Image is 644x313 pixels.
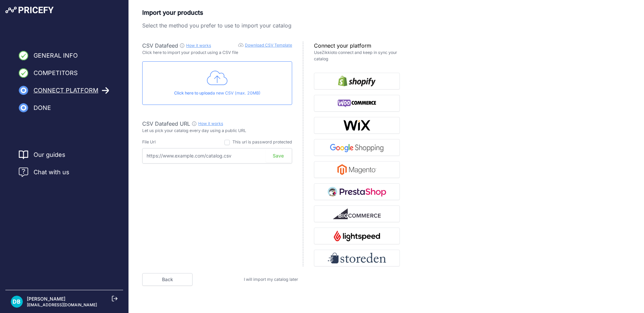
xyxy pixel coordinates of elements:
img: WooCommerce [338,98,376,109]
p: [EMAIL_ADDRESS][DOMAIN_NAME] [27,302,97,308]
img: Google Shopping [328,142,386,153]
p: a new CSV (max. 20MB) [148,90,286,97]
img: PrestaShop [328,186,386,197]
p: Let us pick your catalog every day using a public URL [142,128,292,134]
span: Click here to upload [174,90,213,96]
button: Save [266,149,291,162]
span: CSV Datafeed [142,42,178,49]
img: Lightspeed [334,231,380,241]
a: How it works [186,43,211,48]
span: Connect Platform [34,86,98,95]
img: Wix [343,120,371,131]
p: Select the method you prefer to use to import your catalog [142,21,400,29]
p: Import your products [142,8,400,17]
p: Use to connect and keep in sync your catalog [314,50,400,62]
p: [PERSON_NAME] [27,296,97,302]
a: How it works [198,121,223,126]
span: General Info [34,51,78,60]
p: Click here to import your product using a CSV file [142,50,292,56]
div: This url is password protected [232,139,292,145]
img: BigCommerce [333,208,381,219]
input: https://www.example.com/catalog.csv [142,148,292,164]
img: Magento 2 [337,164,376,175]
a: Download CSV Template [245,43,292,48]
span: Done [34,103,51,113]
a: Back [142,273,193,286]
p: Connect your platform [314,42,400,50]
span: Chat with us [34,168,69,177]
div: File Url [142,139,156,145]
a: Chat with us [19,168,69,177]
span: Competitors [34,68,78,78]
img: Pricefy Logo [5,7,54,13]
img: Shopify [338,76,376,86]
a: I will import my catalog later [244,277,298,282]
img: Storeden [328,253,386,263]
a: Our guides [34,150,65,160]
span: CSV Datafeed URL [142,120,190,127]
a: Zikkio [322,50,333,55]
